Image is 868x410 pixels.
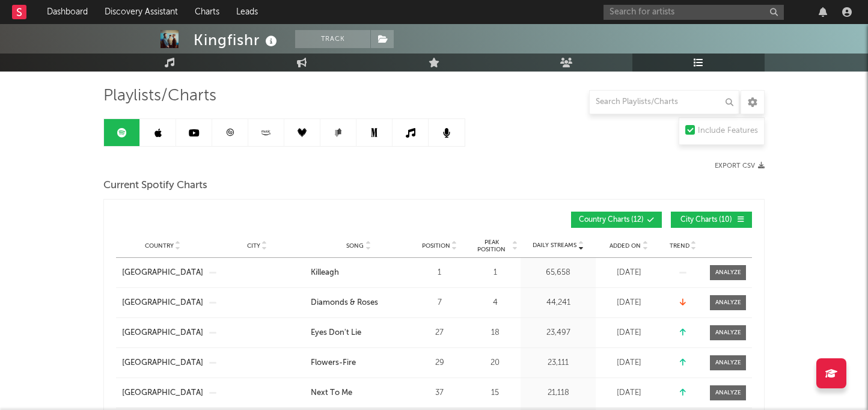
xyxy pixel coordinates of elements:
div: 18 [472,327,518,339]
div: Flowers-Fire [311,357,356,369]
span: Trend [670,242,689,249]
span: Current Spotify Charts [103,179,207,193]
div: 44,241 [524,297,593,309]
span: Daily Streams [533,241,576,250]
div: Diamonds & Roses [311,297,378,309]
button: Export CSV [715,162,765,170]
div: 7 [412,297,466,309]
div: 27 [412,327,466,339]
div: [DATE] [599,327,659,339]
span: Peak Position [472,239,510,253]
div: 29 [412,357,466,369]
div: [DATE] [599,297,659,309]
button: Country Charts(12) [571,212,662,228]
div: 21,118 [524,387,593,399]
div: 20 [472,357,518,369]
a: Killeagh [311,267,406,279]
a: Flowers-Fire [311,357,406,369]
a: [GEOGRAPHIC_DATA] [122,357,203,369]
button: City Charts(10) [671,212,752,228]
span: City [247,242,260,249]
a: [GEOGRAPHIC_DATA] [122,327,203,339]
a: [GEOGRAPHIC_DATA] [122,267,203,279]
button: Track [295,30,370,48]
div: 23,111 [524,357,593,369]
span: City Charts ( 10 ) [679,216,734,224]
div: [DATE] [599,267,659,279]
div: Next To Me [311,387,352,399]
a: [GEOGRAPHIC_DATA] [122,297,203,309]
span: Playlists/Charts [103,89,216,103]
a: [GEOGRAPHIC_DATA] [122,387,203,399]
div: 65,658 [524,267,593,279]
div: [DATE] [599,387,659,399]
div: 37 [412,387,466,399]
span: Country Charts ( 12 ) [579,216,644,224]
div: [DATE] [599,357,659,369]
input: Search for artists [604,5,784,20]
div: 15 [472,387,518,399]
div: Killeagh [311,267,339,279]
div: Eyes Don't Lie [311,327,361,339]
div: 23,497 [524,327,593,339]
a: Diamonds & Roses [311,297,406,309]
div: 1 [412,267,466,279]
span: Country [145,242,174,249]
div: 4 [472,297,518,309]
div: 1 [472,267,518,279]
a: Eyes Don't Lie [311,327,406,339]
div: Include Features [698,124,758,138]
input: Search Playlists/Charts [589,90,739,114]
span: Added On [610,242,641,249]
div: Kingfishr [194,30,280,50]
a: Next To Me [311,387,406,399]
span: Song [346,242,364,249]
span: Position [422,242,450,249]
